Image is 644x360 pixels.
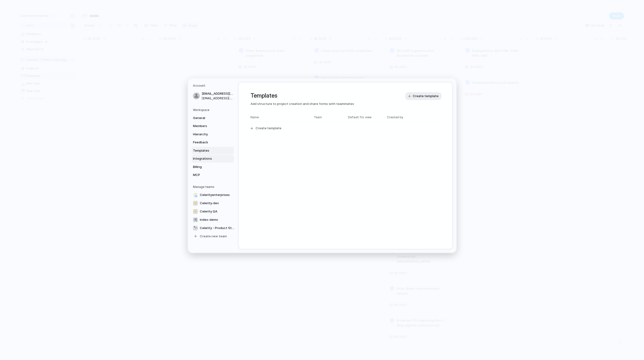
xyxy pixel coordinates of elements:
div: ⚡ [193,209,198,214]
div: 🛠️ [193,217,198,222]
a: Hierarchy [192,130,234,138]
a: Billing [192,163,234,171]
h5: Account [193,83,234,88]
span: Integrations [193,156,224,161]
span: Members [193,124,224,129]
a: ⚡Celerity QA [192,207,236,215]
a: Templates [192,147,234,154]
span: [EMAIL_ADDRESS][DOMAIN_NAME] [202,96,233,100]
a: Celerityenterprises [192,191,236,199]
span: Hierarchy [193,132,224,137]
button: Create template [405,92,442,100]
span: Celerityenterprises [200,193,230,197]
span: Team [314,115,343,119]
span: Billing [193,164,224,169]
a: 🛠️index-demo [192,216,236,223]
a: Create new team [192,232,236,240]
a: MCP [192,171,234,179]
a: Members [192,122,234,130]
span: index-demo [200,217,218,222]
span: Feedback [193,140,224,145]
span: General [193,115,224,120]
h5: Workspace [193,108,234,112]
h1: Templates [250,91,441,100]
a: General [192,114,234,122]
a: Feedback [192,138,234,146]
span: Add structure to project creation and share forms with teammates [250,102,441,106]
span: MCP [193,173,224,177]
span: Templates [193,148,224,153]
div: 🔭 [193,225,198,230]
span: Create template [413,94,439,99]
span: Name [250,115,309,119]
span: Default for view [348,115,372,119]
span: Celerity QA [200,209,217,214]
a: Integrations [192,155,234,163]
a: ⚡Celerity-dev [192,199,236,207]
h5: Manage teams [193,185,234,189]
span: Create new team [200,234,227,239]
span: [EMAIL_ADDRESS][DOMAIN_NAME] [202,91,233,96]
span: Create template [256,126,281,131]
a: 🔭Celerity - Product Strategy [192,224,236,232]
span: Celerity - Product Strategy [200,226,235,231]
a: [EMAIL_ADDRESS][DOMAIN_NAME][EMAIL_ADDRESS][DOMAIN_NAME] [192,90,234,102]
div: ⚡ [193,201,198,205]
button: Create template [248,124,443,133]
span: Celerity-dev [200,201,219,206]
span: Created by [387,115,403,119]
